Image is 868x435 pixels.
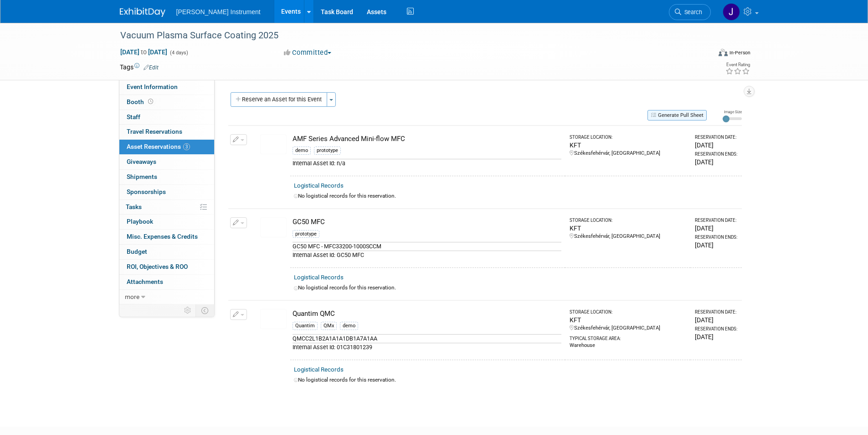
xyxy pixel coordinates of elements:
div: Reservation Date: [695,134,738,141]
td: Tags [120,63,159,72]
div: AMF Series Advanced Mini-flow MFC [293,134,562,144]
div: Reservation Date: [695,217,738,224]
a: Search [669,4,711,20]
a: Budget [119,245,214,259]
span: ROI, Objectives & ROO [127,263,188,270]
div: Storage Location: [570,217,687,224]
span: Event Information [127,83,178,90]
a: more [119,290,214,304]
a: Travel Reservations [119,125,214,139]
a: Edit [144,64,159,71]
span: Booth not reserved yet [146,98,155,105]
div: KFT [570,315,687,325]
td: Personalize Event Tab Strip [180,304,196,316]
span: Budget [127,248,147,255]
div: KFT [570,141,687,150]
a: Logistical Records [294,182,344,189]
div: Reservation Ends: [695,326,738,332]
div: [DATE] [695,241,738,250]
span: [PERSON_NAME] Instrument [176,8,261,16]
span: Booth [127,98,155,105]
span: Giveaways [127,158,156,165]
div: Event Rating [725,63,750,67]
button: Committed [281,48,335,58]
img: ExhibitDay [120,8,165,17]
div: Internal Asset Id: GC50 MFC [293,251,562,259]
div: prototype [314,147,341,155]
button: Generate Pull Sheet [647,110,707,121]
span: [DATE] [DATE] [120,48,168,56]
div: Székesfehérvár, [GEOGRAPHIC_DATA] [570,233,687,240]
div: Typical Storage Area: [570,332,687,342]
span: Staff [127,113,140,121]
div: Quantim QMC [293,309,562,319]
img: View Images [260,134,287,154]
span: Attachments [127,278,163,285]
div: Reservation Date: [695,309,738,315]
span: more [125,293,139,300]
div: Warehouse [570,342,687,349]
span: 3 [183,143,190,150]
span: Search [681,9,702,16]
a: Misc. Expenses & Credits [119,230,214,244]
span: Playbook [127,218,153,225]
a: Giveaways [119,155,214,169]
a: Event Information [119,80,214,94]
div: No logistical records for this reservation. [294,376,738,384]
span: Shipments [127,173,157,180]
div: demo [293,147,311,155]
img: Judit Schaller [723,3,740,21]
span: to [139,48,148,56]
div: [DATE] [695,332,738,341]
a: Sponsorships [119,185,214,199]
div: QMCC2L1B2A1A1A1DB1A7A1AA [293,334,562,343]
div: Quantim [293,322,318,330]
img: View Images [260,309,287,329]
a: ROI, Objectives & ROO [119,260,214,274]
div: Internal Asset Id: 01C31801239 [293,343,562,351]
span: Asset Reservations [127,143,190,150]
div: Székesfehérvár, [GEOGRAPHIC_DATA] [570,150,687,157]
span: (4 days) [169,50,188,56]
div: GC50 MFC [293,217,562,227]
div: demo [340,322,358,330]
a: Logistical Records [294,274,344,281]
span: Travel Reservations [127,128,182,135]
div: [DATE] [695,315,738,325]
div: Vacuum Plasma Surface Coating 2025 [117,27,697,44]
div: Storage Location: [570,309,687,315]
div: [DATE] [695,224,738,233]
a: Asset Reservations3 [119,140,214,154]
div: Image Size [723,109,742,115]
a: Logistical Records [294,366,344,373]
button: Reserve an Asset for this Event [231,92,327,107]
div: prototype [293,230,319,238]
a: Shipments [119,170,214,184]
div: GC50 MFC - MFC33200-1000SCCM [293,242,562,251]
td: Toggle Event Tabs [195,304,214,316]
div: No logistical records for this reservation. [294,192,738,200]
div: [DATE] [695,157,738,167]
div: In-Person [729,49,750,56]
a: Tasks [119,200,214,215]
div: Storage Location: [570,134,687,141]
span: Misc. Expenses & Credits [127,233,198,240]
div: QMx [321,322,337,330]
a: Playbook [119,215,214,229]
img: Format-Inperson.png [719,49,728,56]
span: Tasks [126,203,142,210]
div: Reservation Ends: [695,234,738,241]
div: No logistical records for this reservation. [294,284,738,292]
div: Internal Asset Id: n/a [293,159,562,168]
div: [DATE] [695,141,738,150]
div: Székesfehérvár, [GEOGRAPHIC_DATA] [570,325,687,332]
span: Sponsorships [127,188,166,195]
div: KFT [570,224,687,233]
a: Staff [119,110,214,125]
div: Reservation Ends: [695,151,738,157]
img: View Images [260,217,287,237]
a: Attachments [119,275,214,289]
div: Event Format [657,47,751,61]
a: Booth [119,95,214,110]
